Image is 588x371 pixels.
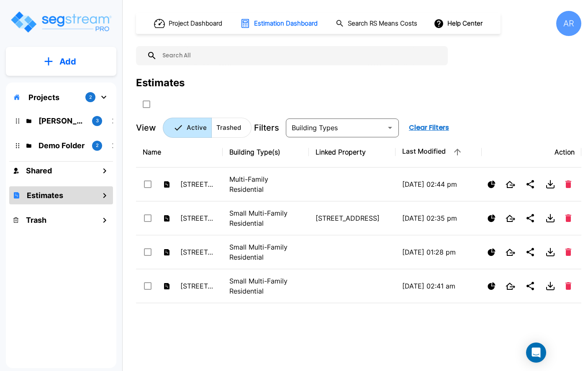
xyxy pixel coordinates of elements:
[542,176,559,193] button: Download
[556,11,581,36] div: AR
[10,10,112,34] img: Logo
[180,179,216,189] p: [STREET_ADDRESS]
[402,281,475,291] p: [DATE] 02:41 am
[406,119,452,136] button: Clear Filters
[223,137,309,167] th: Building Type(s)
[163,118,212,138] button: Active
[254,19,318,28] h1: Estimation Dashboard
[288,122,383,134] input: Building Types
[151,14,227,33] button: Project Dashboard
[522,176,539,193] button: Share
[309,137,395,167] th: Linked Property
[96,117,99,124] p: 3
[562,177,575,191] button: Delete
[502,178,519,191] button: Open New Tab
[96,142,99,149] p: 2
[522,210,539,227] button: Share
[522,278,539,294] button: Share
[157,46,444,65] input: Search All
[143,147,216,157] div: Name
[169,19,222,28] h1: Project Dashboard
[542,210,559,227] button: Download
[348,19,417,28] h1: Search RS Means Costs
[6,49,116,74] button: Add
[229,276,303,296] p: Small Multi-Family Residential
[502,245,519,259] button: Open New Tab
[402,179,475,189] p: [DATE] 02:44 pm
[229,174,303,194] p: Multi-Family Residential
[402,213,475,223] p: [DATE] 02:35 pm
[26,214,46,226] h1: Trash
[484,279,499,294] button: Show Ranges
[526,343,546,363] div: Open Intercom Messenger
[402,247,475,257] p: [DATE] 01:28 pm
[254,121,279,134] p: Filters
[138,96,155,113] button: SelectAll
[180,281,216,291] p: [STREET_ADDRESS]
[39,140,85,151] p: Demo Folder
[384,122,396,134] button: Open
[502,211,519,225] button: Open New Tab
[39,115,85,126] p: ROMO Projects
[562,211,575,225] button: Delete
[229,208,303,228] p: Small Multi-Family Residential
[542,278,559,294] button: Download
[332,15,422,32] button: Search RS Means Costs
[180,213,216,223] p: [STREET_ADDRESS]
[229,242,303,262] p: Small Multi-Family Residential
[237,15,322,32] button: Estimation Dashboard
[180,247,216,257] p: [STREET_ADDRESS]
[316,213,389,223] p: [STREET_ADDRESS]
[59,55,76,68] p: Add
[216,123,241,133] p: Trashed
[89,94,92,101] p: 2
[28,92,59,103] p: Projects
[136,121,156,134] p: View
[432,15,486,31] button: Help Center
[522,244,539,260] button: Share
[211,118,252,138] button: Trashed
[484,177,499,192] button: Show Ranges
[502,279,519,293] button: Open New Tab
[395,137,482,167] th: Last Modified
[27,190,63,201] h1: Estimates
[187,123,207,133] p: Active
[562,245,575,259] button: Delete
[542,244,559,260] button: Download
[484,211,499,226] button: Show Ranges
[26,165,52,176] h1: Shared
[163,118,252,138] div: Platform
[136,75,185,90] div: Estimates
[482,137,581,167] th: Action
[484,245,499,260] button: Show Ranges
[562,279,575,293] button: Delete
